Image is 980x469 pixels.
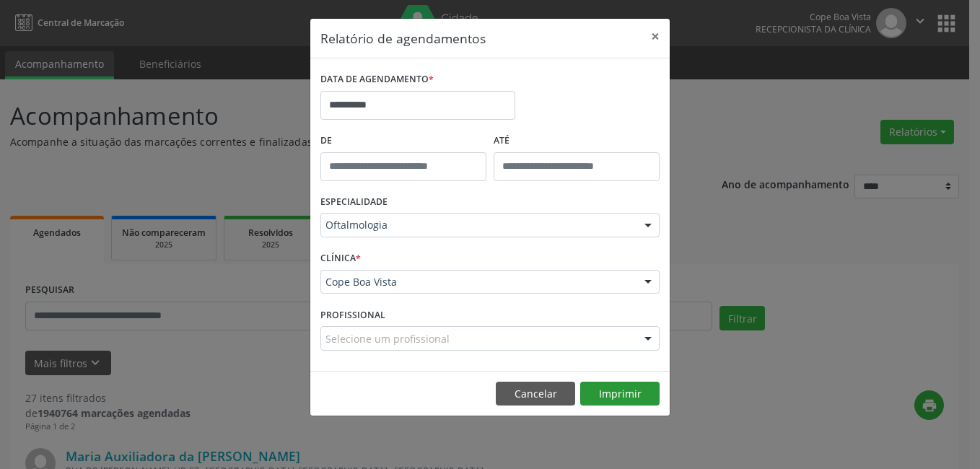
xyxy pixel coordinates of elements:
[325,275,630,289] span: Cope Boa Vista
[325,331,450,346] span: Selecione um profissional
[320,130,486,152] label: De
[641,19,670,54] button: Close
[320,304,385,326] label: PROFISSIONAL
[320,69,434,91] label: DATA DE AGENDAMENTO
[496,382,575,406] button: Cancelar
[494,130,660,152] label: ATÉ
[320,247,361,270] label: CLÍNICA
[320,191,388,214] label: ESPECIALIDADE
[320,29,486,48] h5: Relatório de agendamentos
[580,382,660,406] button: Imprimir
[325,218,630,232] span: Oftalmologia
